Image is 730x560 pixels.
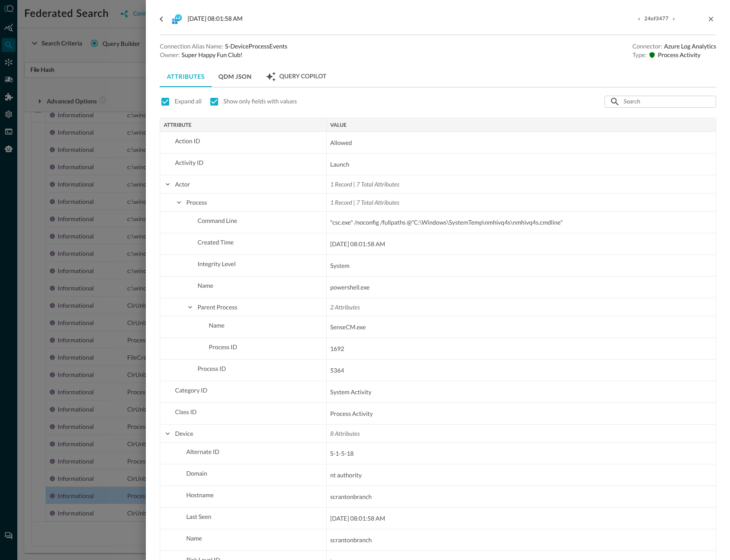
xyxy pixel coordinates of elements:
[330,322,366,332] span: SenseCM.exe
[197,303,237,311] span: Parent Process
[175,137,200,145] span: Action ID
[632,42,662,51] p: Connector:
[330,387,371,397] span: System Activity
[644,16,669,23] span: 24 of 3477
[160,66,211,87] button: Attributes
[223,97,297,106] p: Show only fields with values
[706,14,716,24] button: close-drawer
[175,386,207,394] span: Category ID
[197,238,233,246] span: Created Time
[330,122,347,128] span: Value
[175,430,193,437] span: Device
[330,430,360,437] span: 8 Attributes
[330,217,563,228] span: "csc.exe" /noconfig /fullpaths @"C:\Windows\SystemTemp\nmhivq4s\nmhivq4s.cmdline"
[186,513,211,520] span: Last Seen
[209,343,237,351] span: Process ID
[669,15,678,23] button: next result
[330,261,350,271] span: System
[197,365,226,372] span: Process ID
[154,12,168,26] button: go back
[175,159,203,166] span: Activity ID
[209,322,225,329] span: Name
[330,199,399,206] span: 1 Record | 7 Total Attributes
[280,73,327,80] span: Query Copilot
[175,408,196,415] span: Class ID
[330,239,385,249] span: [DATE] 08:01:58 AM
[330,448,354,459] span: S-1-5-18
[330,409,373,419] span: Process Activity
[175,180,190,188] span: Actor
[664,42,716,51] p: Azure Log Analytics
[197,217,237,224] span: Command Line
[330,180,399,188] span: 1 Record | 7 Total Attributes
[197,282,213,289] span: Name
[330,365,344,376] span: 5364
[225,42,287,51] p: S-DeviceProcessEvents
[182,51,243,59] p: Super Happy Fun Club!
[330,535,372,545] span: scrantonbranch
[186,199,207,206] span: Process
[172,14,182,24] svg: Azure Log Analytics
[624,93,696,109] input: Search
[632,51,646,59] p: Type:
[212,66,259,87] button: QDM JSON
[187,14,242,24] p: [DATE] 08:01:58 AM
[330,138,352,148] span: Allowed
[160,42,223,51] p: Connection Alias Name:
[186,534,202,542] span: Name
[186,448,219,455] span: Alternate ID
[197,260,235,267] span: Integrity Level
[330,492,372,502] span: scrantonbranch
[186,470,207,477] span: Domain
[330,344,344,354] span: 1692
[658,51,701,59] p: Process Activity
[635,15,643,23] button: previous result
[330,470,362,480] span: nt authority
[164,122,191,128] span: Attribute
[330,303,360,311] span: 2 Attributes
[330,159,349,170] span: Launch
[186,491,213,499] span: Hostname
[174,97,202,106] p: Expand all
[330,282,370,293] span: powershell.exe
[160,51,180,59] p: Owner:
[330,513,385,524] span: [DATE] 08:01:58 AM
